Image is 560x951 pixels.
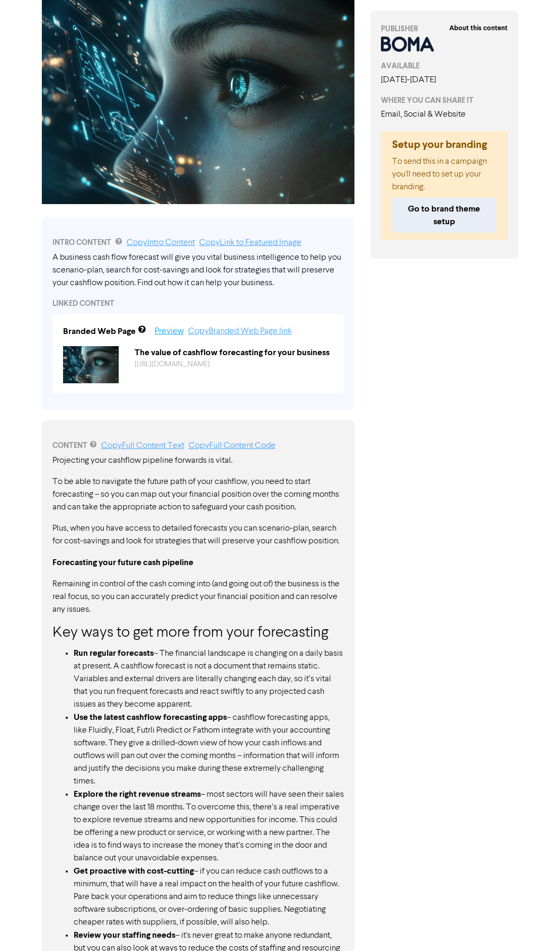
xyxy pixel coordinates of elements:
strong: About this content [449,24,508,32]
a: Copy Intro Content [127,239,195,247]
iframe: Chat Widget [507,900,560,951]
div: The value of cashflow forecasting for your business [127,346,341,359]
strong: Forecasting your future cash pipeline [52,557,193,568]
a: [URL][DOMAIN_NAME] [135,360,210,368]
a: Copy Full Content Code [189,442,275,450]
div: CONTENT [52,439,344,452]
p: Remaining in control of the cash coming into (and going out of) the business is the real focus, s... [52,578,344,616]
li: – cashflow forecasting apps, like Fluidly, Float, Futrli Predict or Fathom integrate with your ac... [74,711,344,788]
div: Branded Web Page [63,325,136,338]
p: Plus, when you have access to detailed forecasts you can scenario-plan, search for cost-savings a... [52,522,344,548]
strong: Explore the right revenue streams [74,789,201,799]
h5: Setup your branding [392,138,497,151]
a: Preview [155,327,184,336]
h3: Key ways to get more from your forecasting [52,624,344,642]
strong: Run regular forecasts [74,648,154,658]
div: https://public2.bomamarketing.com/cp/quQgLXkVNS9AFQOoHZqcU?sa=ZlLeUMFJ [127,359,341,370]
div: AVAILABLE [381,60,508,72]
li: – if you can reduce cash outflows to a minimum, that will have a real impact on the health of you... [74,865,344,929]
div: WHERE YOU CAN SHARE IT [381,95,508,106]
p: To be able to navigate the future path of your cashflow, you need to start forecasting – so you c... [52,475,344,514]
p: Projecting your cashflow pipeline forwards is vital. [52,454,344,467]
div: A business cash flow forecast will give you vital business intelligence to help you scenario-plan... [52,251,344,289]
strong: Get proactive with cost-cutting [74,866,194,876]
div: Email, Social & Website [381,108,508,121]
strong: Use the latest cashflow forecasting apps [74,712,227,723]
a: Copy Full Content Text [101,442,184,450]
strong: Review your staffing needs [74,930,175,940]
a: Copy Link to Featured Image [199,239,301,247]
li: – The financial landscape is changing on a daily basis at present. A cashflow forecast is not a d... [74,647,344,711]
div: PUBLISHER [381,23,508,34]
p: To send this in a campaign you'll need to set up your branding. [392,155,497,193]
div: INTRO CONTENT [52,236,344,249]
div: [DATE] - [DATE] [381,74,508,86]
button: Go to brand theme setup [392,198,497,233]
a: Copy Branded Web Page link [188,327,292,336]
div: LINKED CONTENT [52,298,344,309]
li: – most sectors will have seen their sales change over the last 18 months. To overcome this, there... [74,788,344,865]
